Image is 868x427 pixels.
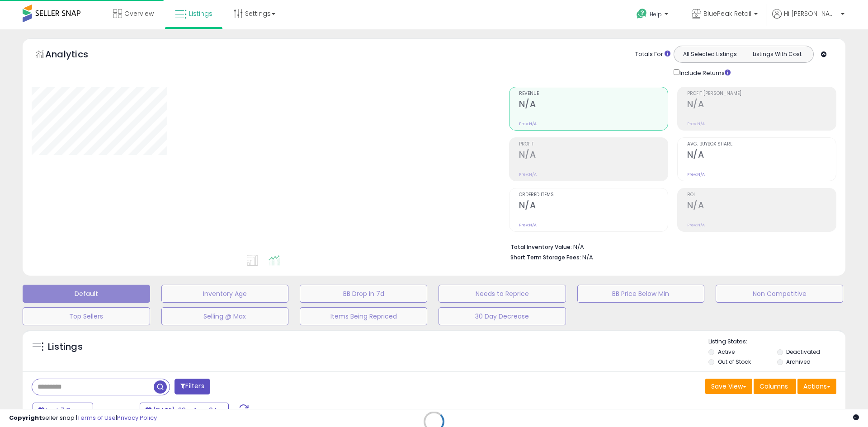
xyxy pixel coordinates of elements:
h5: Analytics [45,48,106,63]
small: Prev: N/A [519,172,537,177]
span: Avg. Buybox Share [687,142,836,147]
i: Get Help [636,8,647,19]
span: Revenue [519,91,668,96]
span: Profit [519,142,668,147]
small: Prev: N/A [519,121,537,127]
span: Ordered Items [519,192,668,197]
h2: N/A [519,150,668,162]
span: Help [650,10,662,18]
small: Prev: N/A [519,222,537,228]
span: ROI [687,192,836,197]
button: Inventory Age [161,285,289,303]
button: Needs to Reprice [439,285,566,303]
button: Items Being Repriced [300,307,427,325]
span: Hi [PERSON_NAME] [784,9,838,18]
button: Selling @ Max [161,307,289,325]
a: Help [629,1,677,29]
button: Default [23,285,150,303]
b: Short Term Storage Fees: [510,253,581,261]
h2: N/A [687,200,836,212]
div: seller snap | | [9,414,157,422]
li: N/A [510,241,830,252]
button: Top Sellers [23,307,150,325]
button: All Selected Listings [676,48,744,60]
small: Prev: N/A [687,222,705,228]
button: Listings With Cost [743,48,811,60]
small: Prev: N/A [687,121,705,127]
button: BB Drop in 7d [300,285,427,303]
b: Total Inventory Value: [510,243,572,251]
button: 30 Day Decrease [439,307,566,325]
div: Include Returns [667,67,741,78]
strong: Copyright [9,413,42,422]
span: BluePeak Retail [703,9,751,18]
h2: N/A [687,99,836,111]
small: Prev: N/A [687,172,705,177]
h2: N/A [519,200,668,212]
a: Hi [PERSON_NAME] [772,9,844,29]
button: BB Price Below Min [577,285,705,303]
div: Totals For [635,50,670,59]
h2: N/A [519,99,668,111]
span: N/A [582,253,593,262]
h2: N/A [687,150,836,162]
span: Profit [PERSON_NAME] [687,91,836,96]
span: Listings [189,9,212,18]
span: Overview [124,9,154,18]
button: Non Competitive [716,285,843,303]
